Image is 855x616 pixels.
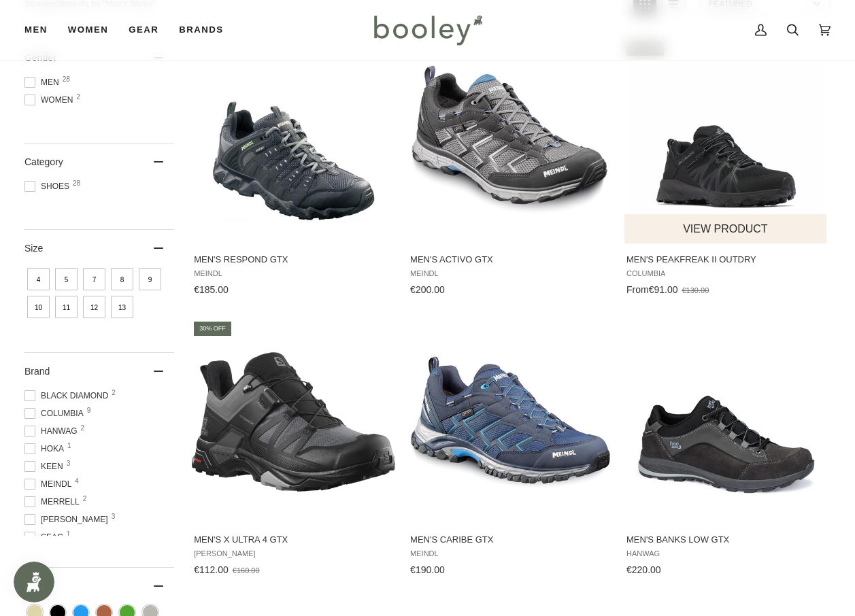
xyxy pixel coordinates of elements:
span: 2 [83,496,87,502]
img: Men's Banks Low GTX Asphalt / Black - Booley Galway [624,320,828,524]
span: Size: 7 [83,268,105,290]
span: €220.00 [626,564,661,575]
span: 28 [73,180,80,187]
a: Men's Caribe GTX [408,320,611,581]
span: Size: 12 [83,296,105,318]
button: View product [624,214,826,243]
a: Men's Peakfreak II OutDry [624,39,828,301]
span: 4 [75,478,79,485]
span: Men's Banks Low GTX [626,534,826,546]
img: Men's Respond GTX Anthracite / Lemon - Booley Galway [192,39,395,243]
a: Men's Banks Low GTX [624,320,828,581]
img: Salomon Men's X Ultra 4 GTX Magnet / Black / Monument - Booley Galway [192,320,395,524]
span: Size: 9 [139,268,161,290]
span: Brand [24,366,50,377]
span: Size: 5 [55,268,78,290]
span: Men's Peakfreak II OutDry [626,254,826,266]
span: Men [24,23,48,37]
a: Men's Activo GTX [408,39,611,301]
span: Columbia [24,407,88,420]
span: Hoka [24,443,68,455]
span: €200.00 [410,284,445,295]
img: Columbia Men's Peakfreak II OutDry Black/Shark - Booley Galway [624,39,828,243]
span: [PERSON_NAME] [194,549,393,558]
span: Black Diamond [24,390,112,402]
img: Booley [368,10,487,50]
span: Men's X Ultra 4 GTX [194,534,393,546]
span: Meindl [410,549,609,558]
span: €112.00 [194,564,229,575]
span: Meindl [24,478,76,490]
span: 2 [81,425,85,432]
div: 30% off [194,322,231,336]
a: Men's Respond GTX [192,39,395,301]
span: Size [24,243,43,254]
span: €185.00 [194,284,229,295]
span: Women [24,94,77,106]
span: Merrell [24,496,84,508]
span: Category [24,156,63,167]
img: Men's Activo GTX Anthrazit / Ozean - Booley Galway [408,39,611,243]
span: Size: 4 [27,268,50,290]
span: €130.00 [682,286,709,294]
img: Men's Caribe GTX Marine / Blue - Booley Galway [408,320,611,524]
span: Keen [24,460,67,473]
span: Meindl [194,269,393,278]
span: Size: 8 [111,268,133,290]
span: 3 [112,513,116,520]
span: Women [68,23,108,37]
span: 2 [76,94,80,101]
a: Men's X Ultra 4 GTX [192,320,395,581]
span: Men's Respond GTX [194,254,393,266]
span: Size: 11 [55,296,78,318]
iframe: Button to open loyalty program pop-up [14,562,54,602]
span: 9 [87,407,91,414]
span: From [626,284,649,295]
span: Men [24,76,63,88]
span: Hanwag [626,549,826,558]
span: 1 [67,531,71,538]
span: €160.00 [233,566,260,575]
span: Brands [179,23,223,37]
span: Size: 10 [27,296,50,318]
span: 28 [63,76,70,83]
span: Men's Caribe GTX [410,534,609,546]
span: €91.00 [649,284,678,295]
span: 2 [112,390,116,396]
span: [PERSON_NAME] [24,513,112,526]
span: Shoes [24,180,73,192]
span: Men's Activo GTX [410,254,609,266]
span: €190.00 [410,564,445,575]
span: Size: 13 [111,296,133,318]
span: Seac [24,531,67,543]
span: 3 [67,460,71,467]
span: Columbia [626,269,826,278]
span: Gear [129,23,158,37]
span: Meindl [410,269,609,278]
span: 1 [67,443,71,449]
span: Hanwag [24,425,82,437]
